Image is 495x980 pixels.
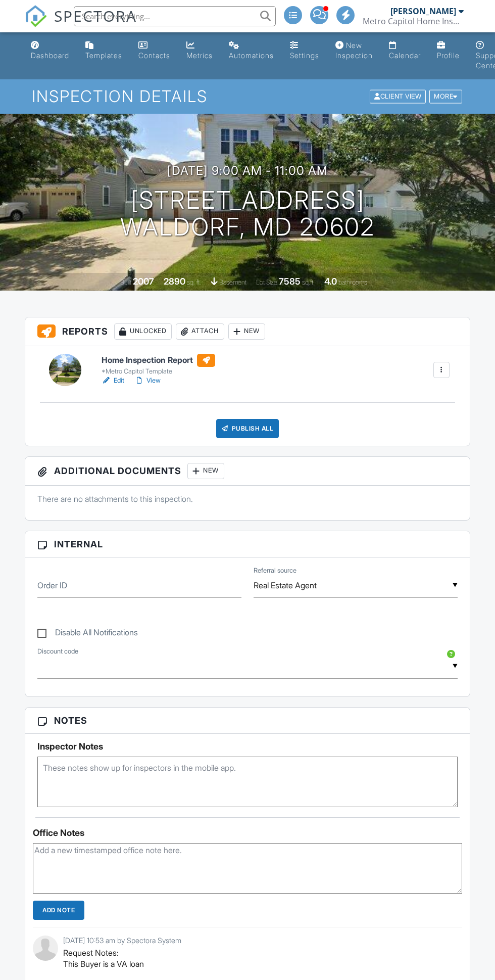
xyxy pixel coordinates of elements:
a: Dashboard [27,36,73,65]
a: Automations (Advanced) [225,36,278,65]
h3: Reports [25,317,470,346]
div: Profile [437,51,460,60]
div: Office Notes [33,828,462,838]
div: Publish All [216,419,279,438]
a: Client View [369,92,428,100]
p: Request Notes: This Buyer is a VA loan [63,947,455,970]
a: Contacts [134,36,174,65]
h3: Notes [25,708,470,734]
div: Settings [290,51,319,60]
div: Calendar [389,51,421,60]
img: default-user-f0147aede5fd5fa78ca7ade42f37bd4542148d508eef1c3d3ea960f66861d68b.jpg [33,936,58,961]
span: sq.ft. [302,278,315,286]
div: New [187,463,224,479]
div: [PERSON_NAME] [390,6,456,16]
h3: [DATE] 9:00 am - 11:00 am [167,164,328,177]
div: Attach [176,323,224,340]
a: Settings [286,36,323,65]
div: 7585 [279,276,301,287]
a: Calendar [385,36,425,65]
div: Unlocked [114,323,172,340]
div: 2007 [133,276,154,287]
span: [DATE] 10:53 am [63,936,115,945]
div: 4.0 [324,276,337,287]
p: There are no attachments to this inspection. [37,493,458,504]
label: Referral source [254,566,296,575]
div: *Metro Capitol Template [102,367,215,376]
label: Disable All Notifications [37,628,138,640]
div: Client View [370,90,426,104]
span: Built [120,278,131,286]
h6: Home Inspection Report [102,354,215,367]
h3: Additional Documents [25,457,470,486]
a: Company Profile [433,36,464,65]
h1: [STREET_ADDRESS] Waldorf, MD 20602 [120,187,375,241]
div: Metro Capitol Home Inspection Group, LLC [363,16,464,26]
div: Dashboard [31,51,69,60]
div: New Inspection [335,41,373,60]
div: Automations [229,51,274,60]
a: Templates [81,36,126,65]
div: Templates [85,51,122,60]
input: Add Note [33,901,84,920]
span: basement [219,278,246,286]
div: More [429,90,462,104]
a: New Inspection [331,36,377,65]
div: Contacts [138,51,170,60]
span: Spectora System [127,936,181,945]
a: Home Inspection Report *Metro Capitol Template [102,354,215,376]
h3: Internal [25,531,470,557]
a: View [134,376,161,386]
span: sq. ft. [187,278,201,286]
input: Search everything... [74,6,276,26]
div: 2890 [164,276,185,287]
span: Lot Size [256,278,277,286]
label: Discount code [37,647,78,656]
a: Edit [102,376,124,386]
h5: Inspector Notes [37,741,458,752]
div: Metrics [186,51,213,60]
a: Metrics [182,36,217,65]
span: by [117,936,125,945]
h1: Inspection Details [32,87,463,105]
span: SPECTORA [54,5,137,26]
div: New [228,323,265,340]
span: bathrooms [338,278,367,286]
label: Order ID [37,580,67,591]
a: SPECTORA [25,14,137,35]
img: The Best Home Inspection Software - Spectora [25,5,47,27]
